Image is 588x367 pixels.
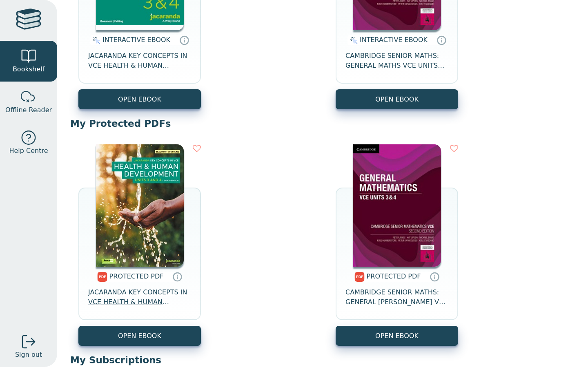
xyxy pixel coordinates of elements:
[13,64,45,74] span: Bookshelf
[102,36,170,44] span: INTERACTIVE EBOOK
[430,272,439,281] a: Protected PDFs cannot be printed, copied or shared. They can be accessed online through Education...
[15,350,42,360] span: Sign out
[90,35,100,45] img: interactive.svg
[88,51,191,71] span: JACARANDA KEY CONCEPTS IN VCE HEALTH & HUMAN DEVELOPMENT UNITS 3&4 LEARNON EBOOK 8E
[78,89,201,109] button: OPEN EBOOK
[5,105,52,115] span: Offline Reader
[88,287,191,307] span: JACARANDA KEY CONCEPTS IN VCE HEALTH & HUMAN DEVELOPMENT UNITS 3&4 PRINT & LEARNON EBOOK 8E
[353,144,441,267] img: b51c9fc7-31fd-4d5b-8be6-3f7da7fcc9ed.jpg
[109,272,164,280] span: PROTECTED PDF
[70,354,575,366] p: My Subscriptions
[345,51,448,71] span: CAMBRIDGE SENIOR MATHS: GENERAL MATHS VCE UNITS 3&4 EBOOK 2E
[172,272,182,281] a: Protected PDFs cannot be printed, copied or shared. They can be accessed online through Education...
[96,144,184,267] img: c5684ea3-8719-40ee-8c06-bb103d5c1e9e.jpg
[354,272,365,282] img: pdf.svg
[97,272,107,282] img: pdf.svg
[9,146,48,156] span: Help Centre
[367,272,421,280] span: PROTECTED PDF
[360,36,428,44] span: INTERACTIVE EBOOK
[336,326,458,346] a: OPEN EBOOK
[78,326,201,346] a: OPEN EBOOK
[347,35,358,45] img: interactive.svg
[437,35,446,45] a: Interactive eBooks are accessed online via the publisher’s portal. They contain interactive resou...
[336,89,458,109] button: OPEN EBOOK
[70,117,575,130] p: My Protected PDFs
[345,287,448,307] span: CAMBRIDGE SENIOR MATHS: GENERAL [PERSON_NAME] VCE UNITS 3&4
[179,35,189,45] a: Interactive eBooks are accessed online via the publisher’s portal. They contain interactive resou...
